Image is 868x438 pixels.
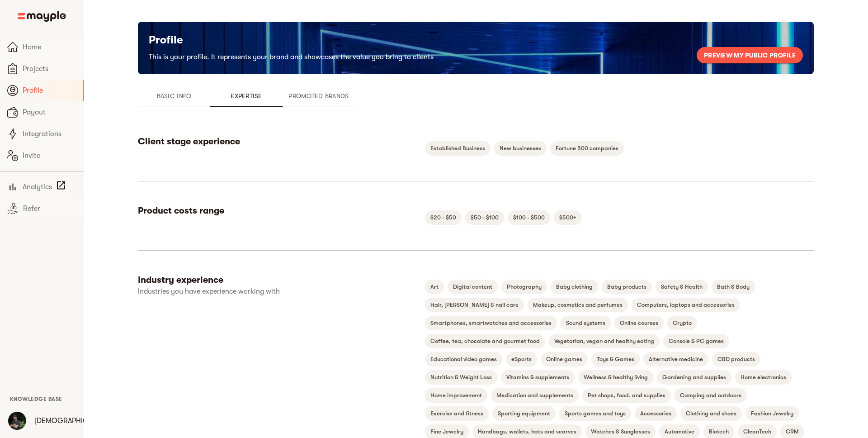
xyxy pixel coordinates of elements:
span: Payout [23,107,76,118]
span: Smartphones, smartwatches and accessories [425,318,557,328]
span: $500+ [554,212,582,223]
span: Gardening and supplies [657,372,731,383]
h5: Profile [149,33,434,47]
span: Expertise [216,90,277,101]
span: Computers, laptops and accessories [632,300,740,310]
span: Console & PC games [663,336,729,347]
span: Sporting equipment [492,408,556,419]
button: Preview my public profile [697,47,803,63]
a: Knowledge Base [10,395,62,402]
span: Makeup, cosmetics and perfumes [528,300,628,310]
span: Baby products [602,281,652,292]
span: Exercise and fitness [425,408,489,419]
span: Projects [23,63,76,74]
span: Home [23,42,76,52]
h6: Product costs range [138,205,420,217]
span: Digital content [448,281,498,292]
span: Alternative medicine [643,354,708,365]
span: Invite [23,150,76,161]
span: Sound systems [561,318,611,328]
span: Vegetarian, vegan and healthy eating [549,336,660,347]
span: Preview my public profile [704,50,796,61]
span: Profile [23,85,75,96]
h6: Industry experience [138,274,420,286]
h6: Client stage experience [138,136,420,148]
span: Automotive [659,426,700,437]
img: Main logo [18,11,66,22]
span: Medication and supplements [491,390,579,401]
span: $100 - $500 [508,212,550,223]
span: Accessories [635,408,677,419]
span: Vitamins & supplements [501,372,575,383]
span: Handbags, wallets, hats and scarves [472,426,582,437]
span: Online games [541,354,588,365]
span: Art [425,281,444,292]
span: $50 - $100 [465,212,504,223]
h6: This is your profile. It represents your brand and showcases the value you bring to clients [149,51,434,63]
span: Basic Info [143,90,205,101]
span: Pet shops, food, and supplies [582,390,671,401]
span: Home improvement [425,390,487,401]
span: Toys & Games [591,354,640,365]
p: [DEMOGRAPHIC_DATA] [34,415,110,426]
span: Nutrition & Weight Loss [425,372,497,383]
span: eSports [506,354,537,365]
span: Online courses [614,318,664,328]
span: Coffee, tea, chocolate and gourmet food [425,336,545,347]
span: Fine Jewelry [425,426,469,437]
span: Educational video games [425,354,502,365]
span: Photography [501,281,547,292]
span: Knowledge Base [10,396,62,402]
p: Industries you have experience working with [138,286,349,297]
span: Analytics [23,181,52,192]
span: Promoted Brands [288,90,349,101]
span: Refer [23,203,76,214]
span: Integrations [23,129,76,139]
span: Wellness & healthy living [578,372,653,383]
img: SaHa3n0LRHa4Bfrotflw [8,412,26,430]
iframe: Chat Widget [665,74,868,438]
span: Baby clothing [551,281,598,292]
span: Sports games and toys [559,408,631,419]
span: Watches & Sunglasses [585,426,656,437]
span: $20 - $50 [425,212,462,223]
button: User Menu [3,406,32,435]
span: Safety & Health [656,281,708,292]
span: Established Business [425,143,491,154]
span: Hair, [PERSON_NAME] & nail care [425,300,524,310]
span: New businesses [494,143,547,154]
span: Fortune 500 companies [550,143,624,154]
